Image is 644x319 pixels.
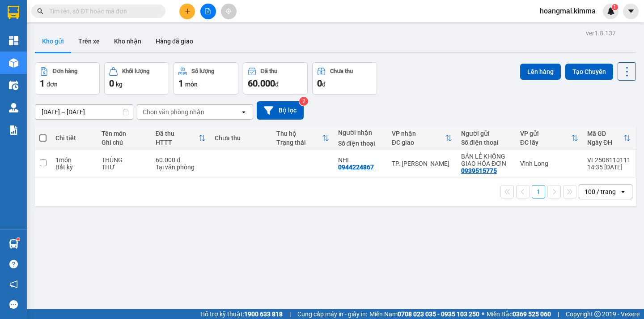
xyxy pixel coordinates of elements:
div: NHI [338,156,383,164]
button: Hàng đã giao [148,30,200,52]
div: Tại văn phòng [156,164,206,171]
button: caret-down [623,4,639,19]
svg: open [619,188,627,195]
div: BÁN LẺ KHÔNG GIAO HÓA ĐƠN [461,153,511,167]
button: Kho nhận [107,30,148,52]
div: Đơn hàng [53,68,77,74]
button: aim [221,4,237,19]
input: Tìm tên, số ĐT hoặc mã đơn [49,6,155,16]
div: Số điện thoại [338,140,383,147]
div: Người nhận [338,129,383,136]
button: Chưa thu0đ [312,62,377,95]
span: Cung cấp máy in - giấy in: [297,309,367,319]
th: Toggle SortBy [151,126,210,150]
span: notification [9,280,18,289]
div: Chọn văn phòng nhận [143,108,204,116]
button: Đã thu60.000đ [243,62,308,95]
th: Toggle SortBy [516,126,583,150]
button: Kho gửi [35,30,71,52]
button: plus [179,4,195,19]
span: message [9,300,18,309]
div: Ngày ĐH [587,139,623,146]
span: Miền Bắc [487,309,551,319]
span: kg [116,81,123,88]
div: TP. [PERSON_NAME] [392,160,452,167]
div: THƯ [102,164,147,171]
div: 14:35 [DATE] [587,164,631,171]
div: Người gửi [461,130,511,137]
th: Toggle SortBy [272,126,334,150]
div: 1 món [55,156,93,164]
div: 60.000 đ [156,156,206,164]
span: search [37,8,43,14]
button: 1 [532,185,545,198]
svg: open [240,108,247,116]
th: Toggle SortBy [387,126,457,150]
div: THÙNG [102,156,147,164]
div: VL2508110111 [587,156,631,164]
button: Số lượng1món [174,62,238,95]
div: Đã thu [261,68,277,74]
div: Thu hộ [276,130,322,137]
div: ĐC giao [392,139,445,146]
div: HTTT [156,139,199,146]
span: đơn [47,81,58,88]
button: Lên hàng [520,64,561,80]
strong: 1900 633 818 [244,310,283,318]
img: logo-vxr [8,6,19,19]
span: đ [322,81,326,88]
span: món [185,81,198,88]
div: Khối lượng [122,68,149,74]
img: warehouse-icon [9,239,18,249]
strong: 0369 525 060 [513,310,551,318]
span: question-circle [9,260,18,268]
div: Chưa thu [215,134,267,142]
div: Mã GD [587,130,623,137]
img: warehouse-icon [9,81,18,90]
div: Số điện thoại [461,139,511,146]
div: 0944224867 [338,164,374,171]
span: 0 [317,78,322,89]
div: VP nhận [392,130,445,137]
button: Tạo Chuyến [565,64,613,80]
div: Số lượng [191,68,214,74]
div: Chưa thu [330,68,353,74]
span: copyright [594,311,601,317]
div: Bất kỳ [55,164,93,171]
span: 0 [109,78,114,89]
input: Select a date range. [35,105,133,119]
img: warehouse-icon [9,58,18,68]
div: VP gửi [520,130,571,137]
img: icon-new-feature [607,7,615,15]
button: Đơn hàng1đơn [35,62,100,95]
div: 0939515775 [461,167,497,174]
th: Toggle SortBy [583,126,635,150]
div: 100 / trang [585,187,616,196]
span: ⚪️ [482,312,484,316]
span: caret-down [627,7,635,15]
span: | [558,309,559,319]
strong: 0708 023 035 - 0935 103 250 [398,310,479,318]
sup: 1 [612,4,618,10]
div: Chi tiết [55,134,93,142]
span: 1 [40,78,45,89]
span: file-add [205,8,211,14]
span: 60.000 [248,78,275,89]
img: solution-icon [9,125,18,135]
button: Trên xe [71,30,107,52]
button: Bộ lọc [257,101,304,120]
span: | [289,309,291,319]
button: Khối lượng0kg [104,62,169,95]
div: Đã thu [156,130,199,137]
span: Miền Nam [369,309,479,319]
span: plus [184,8,191,14]
span: 1 [178,78,183,89]
div: Ghi chú [102,139,147,146]
img: dashboard-icon [9,36,18,45]
span: hoangmai.kimma [533,5,603,17]
div: ver 1.8.137 [586,28,616,38]
span: đ [275,81,279,88]
span: Hỗ trợ kỹ thuật: [200,309,283,319]
button: file-add [200,4,216,19]
div: Vĩnh Long [520,160,578,167]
